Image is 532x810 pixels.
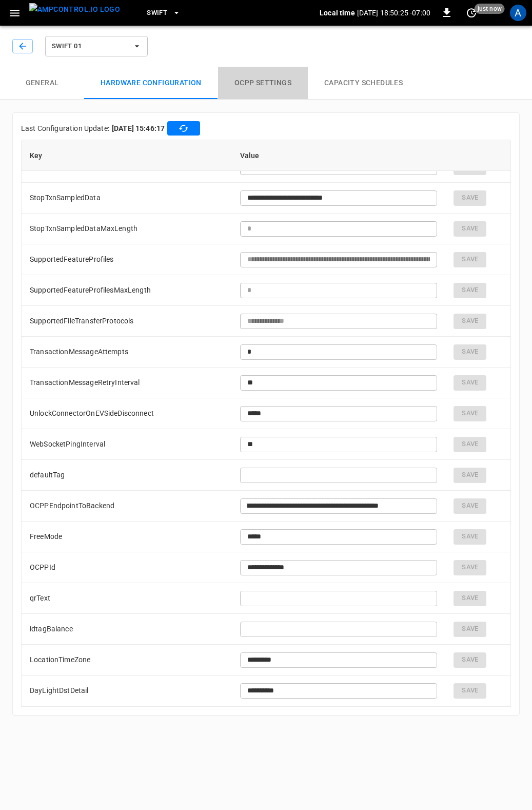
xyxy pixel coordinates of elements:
td: DayLightDstDetail [22,676,232,706]
button: Swift [143,3,185,23]
img: ampcontrol.io logo [29,3,120,16]
th: Key [22,140,232,171]
td: UnlockConnectorOnEVSideDisconnect [22,398,232,429]
span: Swift [147,7,167,19]
td: idtagBalance [22,614,232,645]
div: profile-icon [510,5,526,21]
p: Last Configuration Update: [21,123,109,133]
button: Capacity Schedules [308,67,419,100]
td: StopTxnSampledDataMaxLength [22,214,232,244]
button: set refresh interval [463,5,480,21]
td: SupportedFeatureProfiles [22,244,232,275]
td: FreeMode [22,522,232,552]
td: TransactionMessageRetryInterval [22,368,232,398]
td: TransactionMessageAttempts [22,337,232,368]
th: Value [232,140,446,171]
td: OCPPEndpointToBackend [22,491,232,522]
button: Hardware configuration [84,67,218,100]
p: [DATE] 18:50:25 -07:00 [357,8,430,18]
p: Local time [320,8,355,18]
td: StopTxnSampledData [22,183,232,214]
td: qrText [22,583,232,614]
td: SupportedFeatureProfilesMaxLength [22,275,232,306]
b: [DATE] 15:46:17 [112,123,165,133]
td: LocationTimeZone [22,645,232,676]
span: Swift 01 [52,41,128,52]
button: Swift 01 [45,36,148,56]
span: just now [475,4,505,14]
button: OCPP settings [218,67,308,100]
td: WebSocketPingInterval [22,429,232,460]
td: defaultTag [22,460,232,491]
td: OCPPId [22,552,232,583]
td: SupportedFileTransferProtocols [22,306,232,337]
